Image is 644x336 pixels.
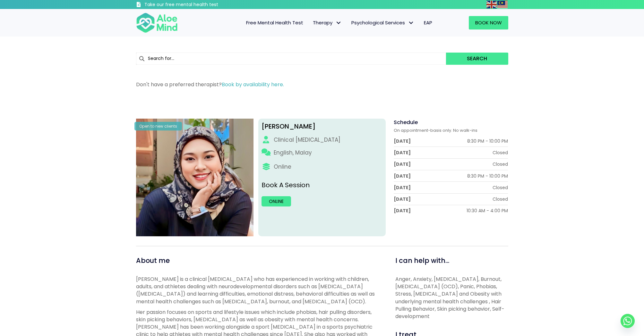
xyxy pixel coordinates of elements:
[246,19,303,26] span: Free Mental Health Test
[493,149,508,156] div: Closed
[395,275,504,320] span: Anger, Anxiety, [MEDICAL_DATA], Burnout, [MEDICAL_DATA] (OCD), Panic, Phobias, Stress, [MEDICAL_D...
[419,16,437,29] a: EAP
[136,81,508,88] p: Don't have a preferred therapist?
[394,196,411,202] div: [DATE]
[486,1,497,8] img: en
[394,138,411,144] div: [DATE]
[446,53,508,65] button: Search
[262,181,382,190] p: Book A Session
[274,163,291,171] div: Online
[486,1,497,8] a: English
[262,122,382,131] div: [PERSON_NAME]
[136,12,178,33] img: Aloe mind Logo
[394,149,411,156] div: [DATE]
[351,19,414,26] span: Psychological Services
[144,2,253,8] h3: Take our free mental health test
[497,1,508,8] a: Malay
[313,19,342,26] span: Therapy
[274,136,340,144] div: Clinical [MEDICAL_DATA]
[222,81,284,88] a: Book by availability here.
[497,1,508,8] img: ms
[136,256,170,265] span: About me
[274,149,312,157] p: English, Malay
[394,119,418,126] span: Schedule
[136,53,446,65] input: Search for...
[347,16,419,29] a: Psychological ServicesPsychological Services: submenu
[394,207,411,214] div: [DATE]
[493,161,508,167] div: Closed
[136,275,375,305] span: [PERSON_NAME] is a clinical [MEDICAL_DATA] who has experienced in working with children, adults, ...
[395,256,449,265] span: I can help with...
[308,16,347,29] a: TherapyTherapy: submenu
[621,314,635,328] a: Whatsapp
[136,2,253,9] a: Take our free mental health test
[394,173,411,179] div: [DATE]
[407,18,416,28] span: Psychological Services: submenu
[394,127,477,133] span: On appointment-basis only. No walk-ins
[134,122,182,130] div: Open to new clients
[334,18,343,28] span: Therapy: submenu
[394,184,411,191] div: [DATE]
[467,207,508,214] div: 10:30 AM - 4:00 PM
[467,138,508,144] div: 8:30 PM - 10:00 PM
[493,184,508,191] div: Closed
[493,196,508,202] div: Closed
[424,19,432,26] span: EAP
[394,161,411,167] div: [DATE]
[262,196,291,206] a: Online
[241,16,308,29] a: Free Mental Health Test
[467,173,508,179] div: 8:30 PM - 10:00 PM
[136,119,254,236] img: Yasmin Clinical Psychologist
[469,16,508,29] a: Book Now
[186,16,437,29] nav: Menu
[475,19,502,26] span: Book Now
